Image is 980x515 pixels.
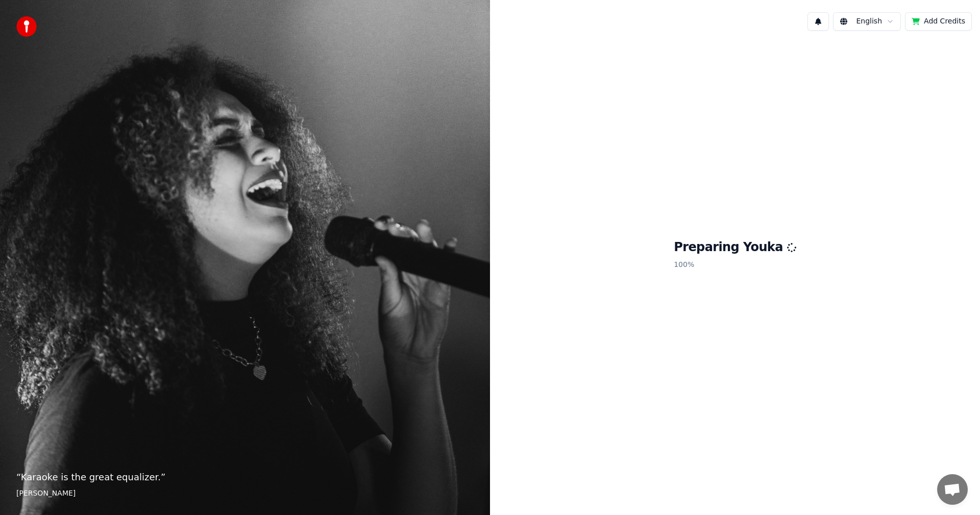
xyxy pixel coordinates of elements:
footer: [PERSON_NAME] [16,488,474,499]
img: youka [16,16,37,37]
p: 100 % [674,256,796,274]
h1: Preparing Youka [674,239,796,256]
button: Add Credits [905,12,972,31]
a: Öppna chatt [937,474,968,505]
p: “ Karaoke is the great equalizer. ” [16,470,474,484]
